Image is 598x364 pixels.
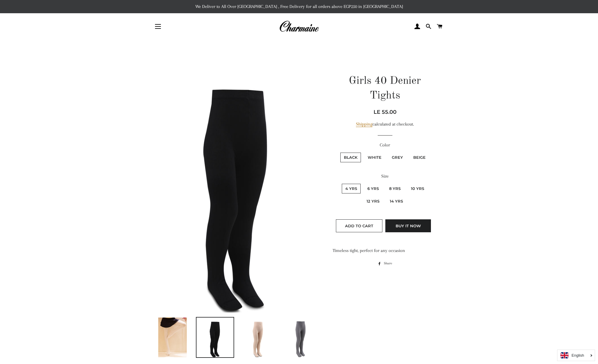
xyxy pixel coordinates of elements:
img: Load image into Gallery viewer, Girls 40 Denier Tights [287,318,314,357]
img: Load image into Gallery viewer, Girls 40 Denier Tights [158,318,187,357]
a: Shipping [356,121,372,127]
button: Buy it now [385,219,431,232]
label: 14 Yrs [386,196,407,206]
img: Charmaine Egypt [279,20,319,33]
i: English [572,353,584,357]
a: English [560,352,592,358]
img: Girls 40 Denier Tights [154,63,320,312]
h1: Girls 40 Denier Tights [333,74,437,103]
label: Size [333,173,437,180]
label: 12 Yrs [363,196,383,206]
label: Color [333,141,437,149]
span: LE 55.00 [374,109,397,115]
label: 4 Yrs [342,184,361,193]
div: Timeless tight, perfect for any occasion [333,247,437,254]
img: Load image into Gallery viewer, Girls 40 Denier Tights [244,318,271,357]
div: calculated at checkout. [333,121,437,128]
label: White [364,153,385,162]
span: Add to Cart [345,223,373,228]
label: 10 Yrs [407,184,428,193]
img: Load image into Gallery viewer, Girls 40 Denier Tights [202,318,228,357]
label: 8 Yrs [386,184,404,193]
button: Add to Cart [336,219,382,232]
label: 6 Yrs [364,184,382,193]
label: Black [340,153,361,162]
label: Beige [410,153,429,162]
label: Grey [388,153,407,162]
span: Share [384,260,395,267]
